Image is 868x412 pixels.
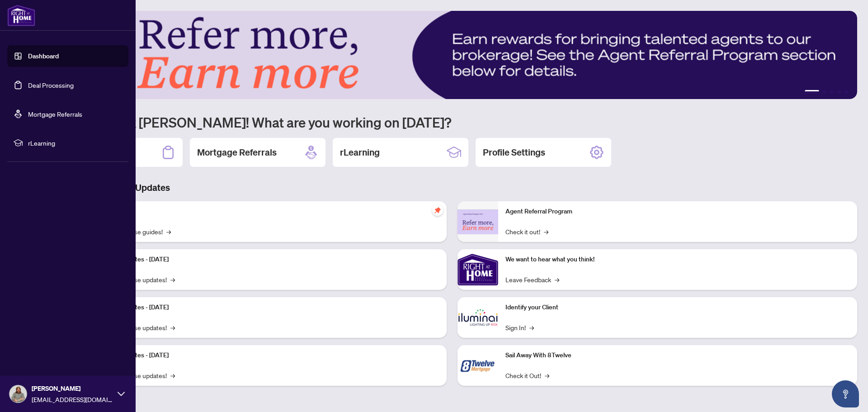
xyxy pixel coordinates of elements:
button: 4 [837,90,841,94]
span: → [170,322,175,332]
img: logo [7,5,35,26]
a: Sign In!→ [505,322,534,332]
span: → [545,370,549,380]
img: Agent Referral Program [458,209,498,234]
span: → [555,275,559,284]
span: → [170,275,175,284]
p: Platform Updates - [DATE] [95,255,439,265]
img: Profile Icon [9,385,27,403]
a: Check it Out!→ [505,370,549,380]
h2: Profile Settings [483,146,545,159]
a: Mortgage Referrals [28,110,82,118]
a: Deal Processing [28,81,74,89]
span: → [529,322,534,332]
p: Identify your Client [505,303,850,313]
h2: Mortgage Referrals [197,146,277,159]
p: Platform Updates - [DATE] [95,350,439,360]
span: [EMAIL_ADDRESS][DOMAIN_NAME] [32,394,113,404]
p: Self-Help [95,207,439,217]
h1: Welcome back [PERSON_NAME]! What are you working on [DATE]? [47,114,857,131]
a: Leave Feedback→ [505,275,559,284]
p: Platform Updates - [DATE] [95,303,439,313]
span: → [170,370,175,380]
span: [PERSON_NAME] [32,384,113,393]
p: We want to hear what you think! [505,255,850,265]
span: rLearning [28,138,122,148]
button: 3 [830,90,834,94]
h2: rLearning [340,146,380,159]
h3: Brokerage & Industry Updates [47,181,857,194]
button: 5 [844,90,848,94]
img: Sail Away With 8Twelve [458,345,498,386]
button: 2 [823,90,826,94]
button: 1 [805,90,819,94]
a: Dashboard [28,52,59,60]
span: pushpin [432,205,443,216]
img: We want to hear what you think! [458,249,498,290]
img: Identify your Client [458,297,498,338]
img: Slide 0 [47,11,857,99]
p: Sail Away With 8Twelve [505,350,850,360]
span: → [166,227,171,237]
span: → [544,227,548,237]
button: Open asap [832,380,859,407]
p: Agent Referral Program [505,207,850,217]
a: Check it out!→ [505,227,548,237]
